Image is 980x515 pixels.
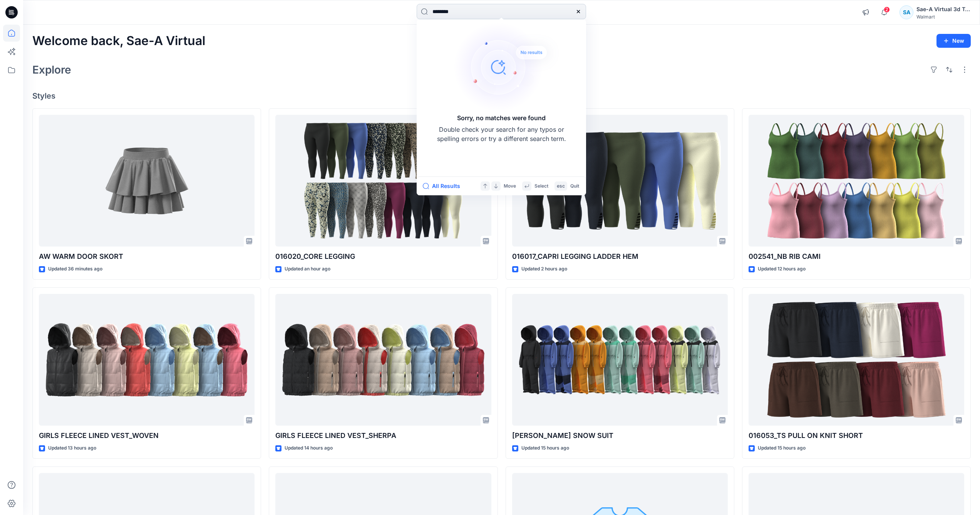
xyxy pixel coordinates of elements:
span: 2 [884,7,890,13]
img: Sorry, no matches were found [454,21,561,113]
div: SA [900,5,913,19]
h2: Explore [32,64,71,76]
p: 016020_CORE LEGGING [275,251,491,262]
h2: Welcome back, Sae-A Virtual [32,34,205,48]
p: Updated 15 hours ago [758,444,806,452]
a: 016053_TS PULL ON KNIT SHORT [749,294,964,426]
p: esc [557,182,565,190]
h4: Styles [32,91,971,101]
p: 002541_NB RIB CAMI [749,251,964,262]
p: Updated 14 hours ago [285,444,333,452]
a: 002541_NB RIB CAMI [749,115,964,247]
div: Walmart [916,14,970,20]
p: Quit [570,182,579,190]
button: New [936,34,971,48]
a: 016020_CORE LEGGING [275,115,491,247]
p: 016053_TS PULL ON KNIT SHORT [749,430,964,441]
p: GIRLS FLEECE LINED VEST_SHERPA [275,430,491,441]
p: Updated an hour ago [285,265,330,273]
a: 016017_CAPRI LEGGING LADDER HEM [512,115,728,247]
p: [PERSON_NAME] SNOW SUIT [512,430,728,441]
p: Updated 13 hours ago [48,444,96,452]
p: Double check your search for any typos or spelling errors or try a different search term. [436,125,567,143]
p: AW WARM DOOR SKORT [39,251,255,262]
p: Move [504,182,516,190]
p: 016017_CAPRI LEGGING LADDER HEM [512,251,728,262]
p: Updated 15 hours ago [521,444,569,452]
a: GIRLS FLEECE LINED VEST_SHERPA [275,294,491,426]
button: All Results [423,181,465,191]
h5: Sorry, no matches were found [457,113,546,122]
div: Sae-A Virtual 3d Team [916,5,970,14]
p: GIRLS FLEECE LINED VEST_WOVEN [39,430,255,441]
p: Updated 2 hours ago [521,265,567,273]
a: AW WARM DOOR SKORT [39,115,255,247]
a: GIRLS FLEECE LINED VEST_WOVEN [39,294,255,426]
a: OZT TODDLER SNOW SUIT [512,294,728,426]
p: Updated 36 minutes ago [48,265,102,273]
p: Updated 12 hours ago [758,265,806,273]
p: Select [534,182,548,190]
